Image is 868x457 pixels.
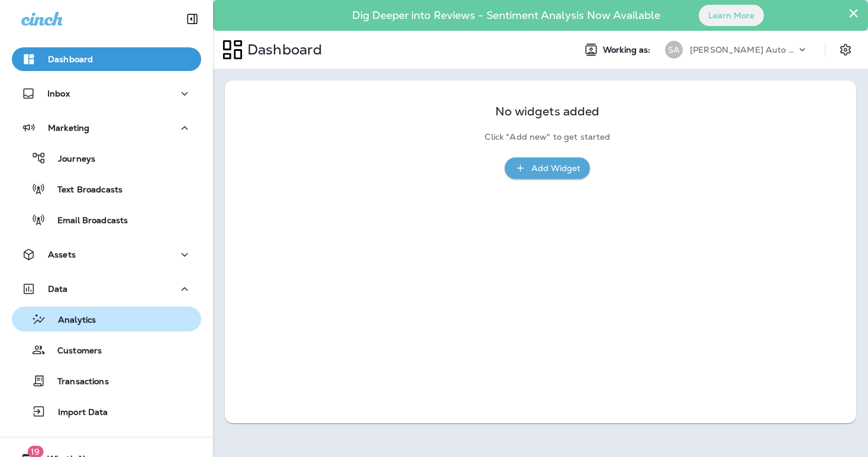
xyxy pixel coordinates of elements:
[699,5,764,26] button: Learn More
[12,82,201,105] button: Inbox
[835,39,856,60] button: Settings
[318,14,695,17] p: Dig Deeper into Reviews - Sentiment Analysis Now Available
[46,407,108,419] p: Import Data
[12,368,201,393] button: Transactions
[690,45,796,54] p: [PERSON_NAME] Auto Service & Tire Pros
[243,41,322,59] p: Dashboard
[12,207,201,232] button: Email Broadcasts
[48,54,93,64] p: Dashboard
[46,215,128,227] p: Email Broadcasts
[48,123,89,133] p: Marketing
[12,176,201,201] button: Text Broadcasts
[12,146,201,170] button: Journeys
[46,185,122,196] p: Text Broadcasts
[12,47,201,71] button: Dashboard
[47,89,70,98] p: Inbox
[505,157,590,179] button: Add Widget
[46,154,95,165] p: Journeys
[176,7,209,31] button: Collapse Sidebar
[48,284,68,294] p: Data
[48,250,76,259] p: Assets
[12,307,201,332] button: Analytics
[12,116,201,140] button: Marketing
[485,132,610,142] p: Click "Add new" to get started
[848,4,859,22] button: Close
[665,41,683,59] div: SA
[603,45,653,55] span: Working as:
[46,346,102,357] p: Customers
[12,399,201,424] button: Import Data
[12,277,201,301] button: Data
[531,161,580,176] div: Add Widget
[12,337,201,362] button: Customers
[495,107,599,117] p: No widgets added
[12,243,201,266] button: Assets
[46,376,109,388] p: Transactions
[46,315,96,326] p: Analytics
